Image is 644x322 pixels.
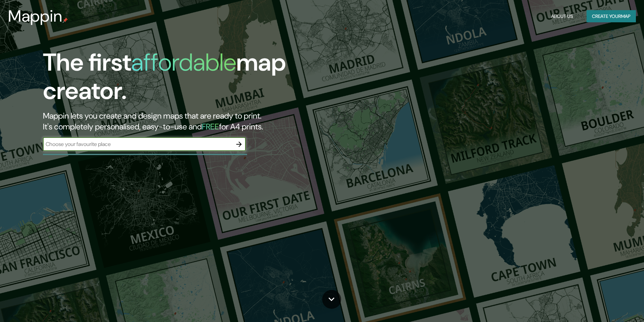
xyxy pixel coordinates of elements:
input: Choose your favourite place [43,140,232,148]
img: mappin-pin [63,18,68,23]
button: About Us [548,10,576,23]
h3: Mappin [8,7,63,26]
h2: Mappin lets you create and design maps that are ready to print. It's completely personalised, eas... [43,110,365,132]
h1: The first map creator. [43,48,365,110]
h5: FREE [202,121,219,132]
iframe: Help widget launcher [584,296,637,315]
h1: affordable [131,47,236,78]
button: Create yourmap [587,10,636,23]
